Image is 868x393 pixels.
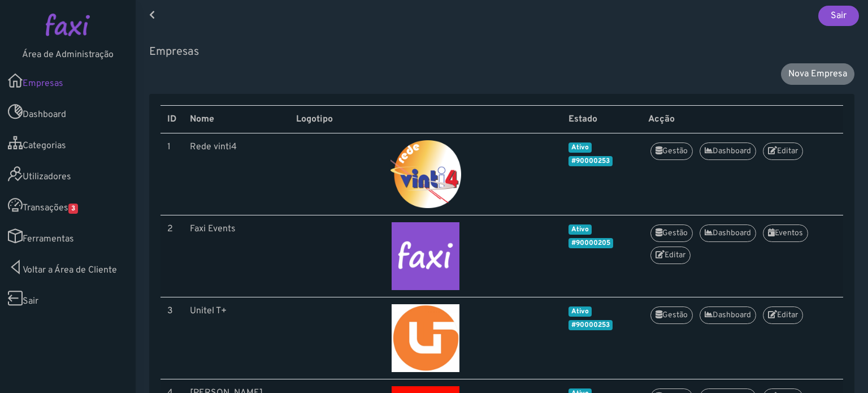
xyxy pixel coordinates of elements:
td: 2 [160,215,183,297]
td: Rede vinti4 [183,133,289,215]
img: Faxi Events [296,222,555,290]
span: #90000205 [568,238,613,248]
a: Editar [763,306,803,324]
span: Ativo [568,224,592,235]
a: Gestão [650,142,693,160]
a: Editar [763,142,803,160]
span: 3 [68,204,78,214]
a: Gestão [650,306,693,324]
td: Faxi Events [183,215,289,297]
h5: Empresas [149,45,854,59]
td: 1 [160,133,183,215]
a: Nova Empresa [781,63,854,85]
th: Acção [641,106,843,133]
a: Dashboard [700,224,756,242]
a: Editar [650,247,691,264]
span: #90000253 [568,156,613,166]
img: Rede vinti4 [296,140,555,208]
img: Unitel T+ [296,304,555,372]
th: Nome [183,106,289,133]
td: Unitel T+ [183,297,289,379]
a: Eventos [763,224,808,242]
td: 3 [160,297,183,379]
th: Estado [562,106,641,133]
span: Ativo [568,306,592,317]
th: ID [160,106,183,133]
th: Logotipo [289,106,562,133]
span: #90000253 [568,320,613,330]
a: Dashboard [700,306,756,324]
span: Ativo [568,142,592,153]
a: Dashboard [700,142,756,160]
a: Sair [818,6,859,26]
a: Gestão [650,224,693,242]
